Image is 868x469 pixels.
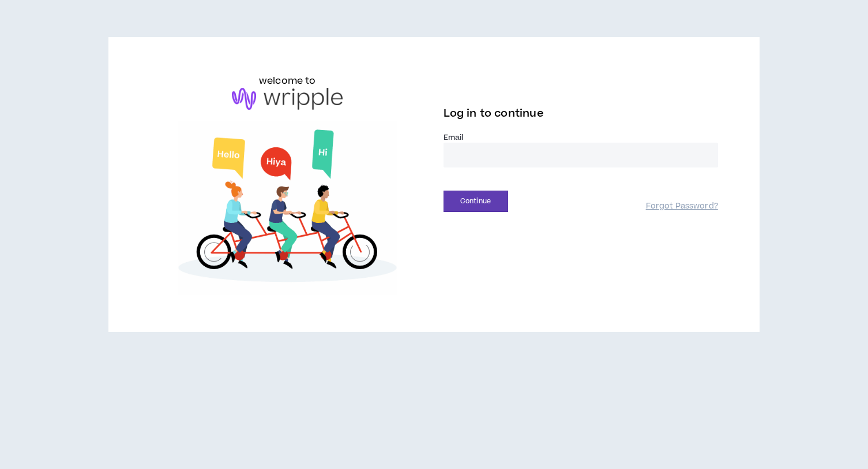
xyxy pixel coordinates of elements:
[150,121,424,295] img: Welcome to Wripple
[259,74,316,88] h6: welcome to
[444,132,718,143] label: Email
[444,106,544,121] span: Log in to continue
[444,191,508,212] button: Continue
[232,88,343,110] img: logo-brand.png
[646,201,718,212] a: Forgot Password?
